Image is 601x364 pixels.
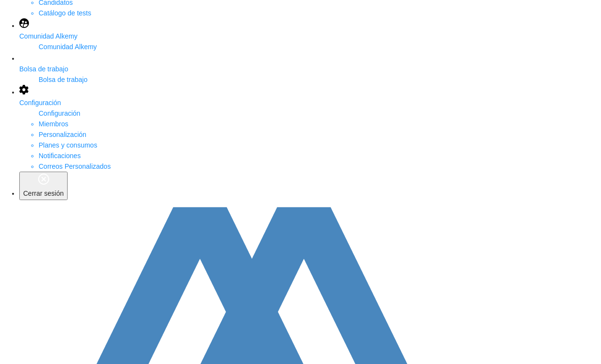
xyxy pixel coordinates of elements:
[39,152,81,160] a: Notificaciones
[39,131,86,138] a: Personalización
[19,32,78,40] span: Comunidad Alkemy
[39,120,68,128] a: Miembros
[39,141,97,149] a: Planes y consumos
[39,76,87,83] span: Bolsa de trabajo
[39,9,91,17] a: Catálogo de tests
[19,99,61,107] span: Configuración
[39,109,80,117] span: Configuración
[19,65,68,73] span: Bolsa de trabajo
[23,189,64,197] span: Cerrar sesión
[39,43,97,51] span: Comunidad Alkemy
[39,162,111,170] a: Correos Personalizados
[19,172,68,200] button: Cerrar sesión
